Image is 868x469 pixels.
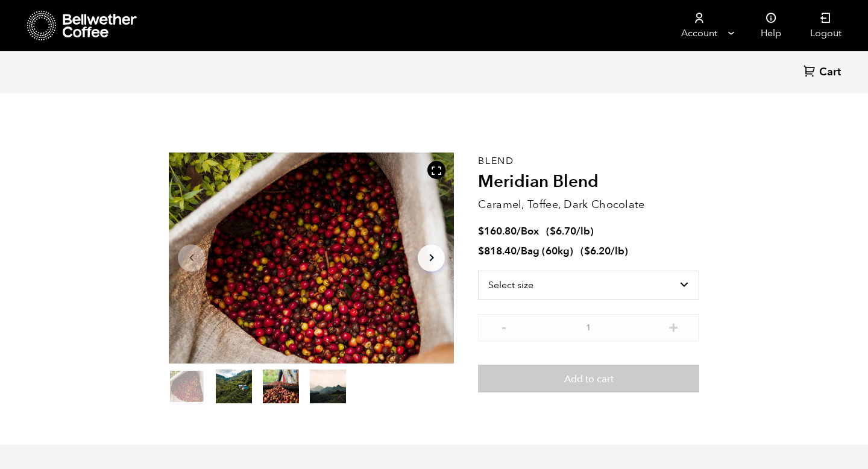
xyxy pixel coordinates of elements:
span: ( ) [546,224,594,238]
button: + [666,320,681,332]
bdi: 6.20 [584,244,611,258]
button: Add to cart [478,365,699,392]
span: /lb [611,244,624,258]
button: - [496,320,511,332]
span: $ [550,224,556,238]
span: Box [521,224,539,238]
bdi: 160.80 [478,224,517,238]
span: $ [478,244,484,258]
bdi: 6.70 [550,224,576,238]
p: Caramel, Toffee, Dark Chocolate [478,197,699,213]
span: $ [478,224,484,238]
bdi: 818.40 [478,244,517,258]
a: Cart [804,65,844,81]
h2: Meridian Blend [478,172,699,192]
span: /lb [576,224,590,238]
span: / [517,244,521,258]
span: / [517,224,521,238]
span: Bag (60kg) [521,244,573,258]
span: Cart [819,65,841,80]
span: $ [584,244,590,258]
span: ( ) [580,244,628,258]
